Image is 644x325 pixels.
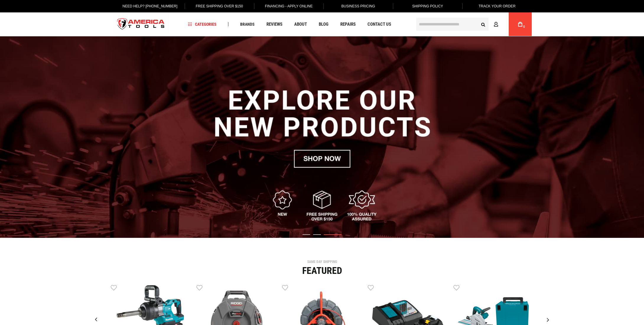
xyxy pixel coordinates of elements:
a: Blog [316,20,331,28]
button: Search [477,19,489,30]
span: Categories [188,22,217,26]
a: Contact Us [365,20,394,28]
span: Shipping Policy [412,4,443,8]
span: Blog [319,22,328,27]
span: Contact Us [367,22,391,27]
a: Brands [238,20,257,28]
a: Reviews [264,20,285,28]
span: Brands [240,22,255,26]
a: About [292,20,310,28]
a: 0 [515,12,526,36]
div: SAME DAY SHIPPING [111,260,533,264]
span: About [294,22,307,27]
span: Repairs [340,22,356,27]
a: Categories [186,20,219,28]
span: 0 [523,25,525,28]
a: Repairs [338,20,358,28]
div: Featured [111,266,533,275]
a: store logo [112,13,170,35]
span: Reviews [266,22,282,27]
img: America Tools [112,13,170,35]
